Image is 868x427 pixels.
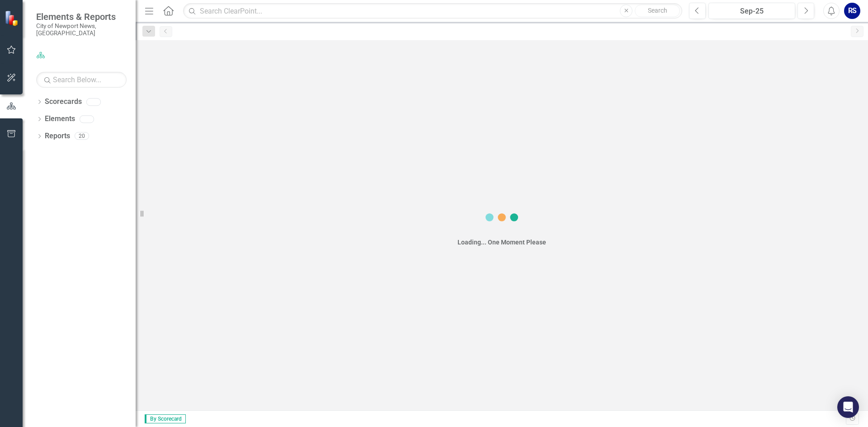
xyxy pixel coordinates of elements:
input: Search Below... [36,72,127,88]
div: Open Intercom Messenger [837,396,859,418]
span: Elements & Reports [36,11,127,22]
button: Search [635,5,680,17]
button: RS [844,3,860,19]
a: Elements [45,114,75,124]
div: Loading... One Moment Please [458,238,546,247]
div: Sep-25 [712,6,792,17]
small: City of Newport News, [GEOGRAPHIC_DATA] [36,22,127,37]
span: By Scorecard [145,414,186,423]
input: Search ClearPoint... [183,3,682,19]
div: 20 [75,132,89,140]
button: Sep-25 [708,3,795,19]
a: Scorecards [45,97,82,107]
img: ClearPoint Strategy [5,10,20,26]
a: Reports [45,131,70,141]
span: Search [648,7,667,14]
